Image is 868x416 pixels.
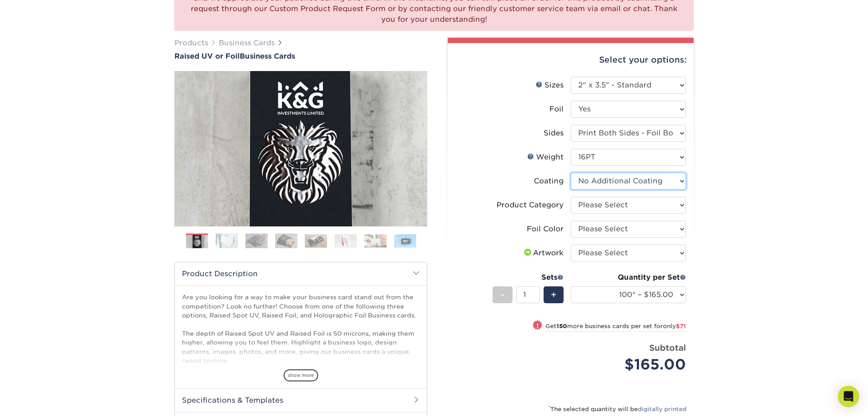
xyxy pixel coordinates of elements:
span: ! [537,321,539,330]
div: Sets [493,272,564,283]
img: Business Cards 03 [245,233,268,249]
span: + [551,288,556,301]
small: The selected quantity will be [548,406,687,412]
img: Business Cards 07 [364,234,387,248]
div: Quantity per Set [571,272,686,283]
img: Raised UV or Foil 01 [174,22,427,275]
div: Foil [549,104,564,115]
a: Products [174,39,208,47]
div: Coating [534,176,564,186]
div: $165.00 [577,354,686,375]
small: Get more business cards per set for [545,323,686,332]
div: Open Intercom Messenger [838,386,859,407]
img: Business Cards 02 [216,233,238,249]
span: only [663,323,686,329]
a: Raised UV or FoilBusiness Cards [174,52,427,60]
h2: Specifications & Templates [175,388,427,412]
div: Product Category [497,200,564,210]
div: Sides [544,128,564,139]
strong: Subtotal [649,343,686,353]
div: Artwork [522,248,564,258]
img: Business Cards 05 [305,234,327,248]
h2: Product Description [175,262,427,285]
h1: Business Cards [174,52,427,60]
strong: 150 [556,323,567,329]
span: Raised UV or Foil [174,52,240,60]
img: Business Cards 08 [394,234,416,248]
span: $71 [676,323,686,329]
div: Foil Color [527,224,564,234]
img: Business Cards 04 [275,233,297,249]
a: Business Cards [219,39,275,47]
a: digitally printed [638,406,687,412]
img: Business Cards 06 [335,234,357,248]
img: Business Cards 01 [186,230,208,253]
span: show more [284,369,318,381]
div: Select your options: [455,43,687,77]
div: Sizes [536,80,564,91]
div: Weight [527,152,564,162]
span: - [501,288,505,301]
